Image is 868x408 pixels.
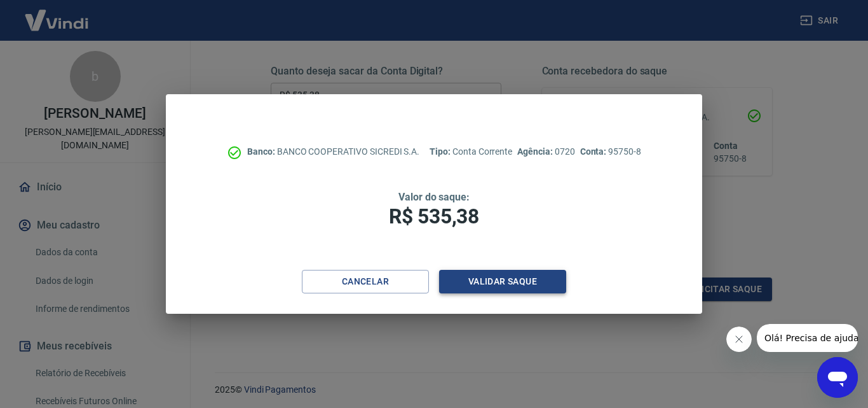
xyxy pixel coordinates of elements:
span: Agência: [517,146,555,157]
span: R$ 535,38 [389,204,479,229]
button: Validar saque [439,270,566,293]
p: BANCO COOPERATIVO SICREDI S.A. [247,145,419,158]
iframe: Fechar mensagem [726,327,752,352]
p: Conta Corrente [430,145,512,158]
span: Tipo: [430,146,452,157]
button: Cancelar [302,270,429,293]
iframe: Botão para abrir a janela de mensagens [817,357,858,398]
span: Conta: [580,146,609,157]
iframe: Mensagem da empresa [757,324,858,352]
span: Olá! Precisa de ajuda? [8,9,107,19]
p: 0720 [517,145,574,158]
p: 95750-8 [580,145,641,158]
span: Banco: [247,146,277,157]
span: Valor do saque: [398,191,470,203]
